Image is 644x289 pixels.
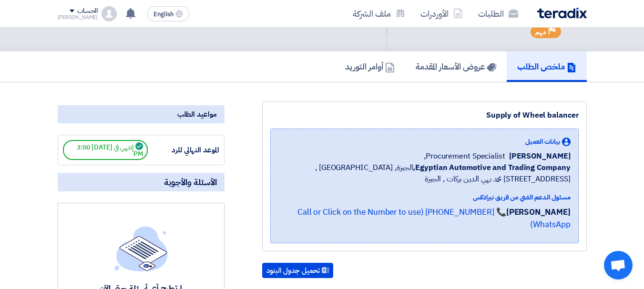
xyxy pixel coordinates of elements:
[278,162,571,185] span: الجيزة, [GEOGRAPHIC_DATA] ,[STREET_ADDRESS] محمد بهي الدين بركات , الجيزة
[509,150,571,162] span: [PERSON_NAME]
[77,7,98,15] div: الحساب
[405,51,507,82] a: عروض الأسعار المقدمة
[413,2,470,25] a: الأوردرات
[114,226,168,271] img: empty_state_list.svg
[147,6,189,21] button: English
[525,137,560,147] span: بيانات العميل
[345,2,413,25] a: ملف الشركة
[58,15,98,20] div: [PERSON_NAME]
[262,263,333,278] button: تحميل جدول البنود
[102,6,117,21] img: profile_test.png
[507,51,587,82] a: ملخص الطلب
[413,162,570,173] b: Egyptian Automotive and Trading Company,
[506,206,571,218] strong: [PERSON_NAME]
[278,192,571,202] div: مسئول الدعم الفني من فريق تيرادكس
[537,8,587,19] img: Teradix logo
[424,150,505,162] span: Procurement Specialist,
[63,140,148,160] span: إنتهي في [DATE] 3:00 PM
[416,61,496,72] h5: عروض الأسعار المقدمة
[164,177,217,188] span: الأسئلة والأجوبة
[270,110,579,121] div: Supply of Wheel balancer
[335,51,405,82] a: أوامر التوريد
[604,251,633,279] div: Open chat
[297,206,571,230] a: 📞 [PHONE_NUMBER] (Call or Click on the Number to use WhatsApp)
[517,61,576,72] h5: ملخص الطلب
[153,11,174,18] span: English
[470,2,526,25] a: الطلبات
[58,105,225,123] div: مواعيد الطلب
[148,145,219,156] div: الموعد النهائي للرد
[345,61,395,72] h5: أوامر التوريد
[535,28,546,37] span: مهم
